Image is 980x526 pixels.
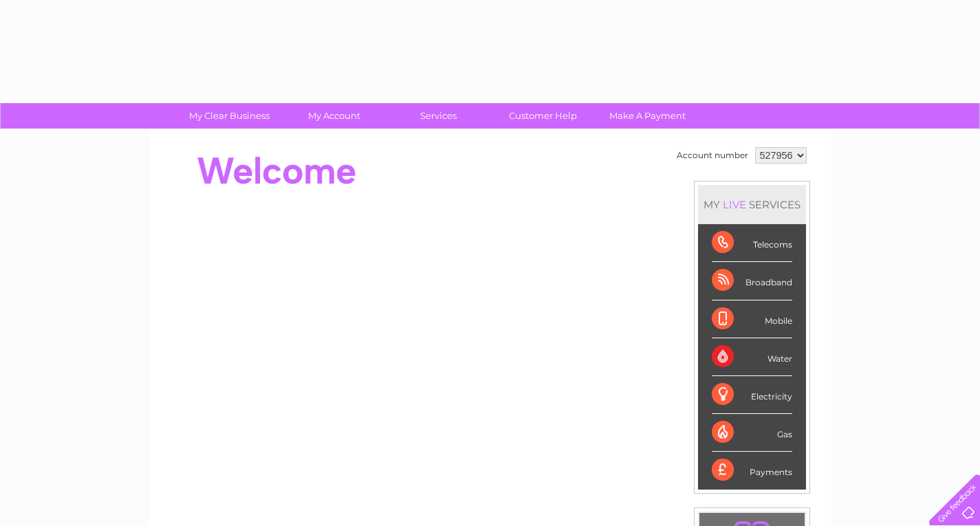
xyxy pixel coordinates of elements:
[591,103,704,129] a: Make A Payment
[712,452,792,489] div: Payments
[712,414,792,452] div: Gas
[712,224,792,262] div: Telecoms
[486,103,600,129] a: Customer Help
[673,144,752,167] td: Account number
[720,198,749,211] div: LIVE
[698,185,806,224] div: MY SERVICES
[382,103,495,129] a: Services
[712,376,792,414] div: Electricity
[712,338,792,376] div: Water
[712,262,792,300] div: Broadband
[712,300,792,338] div: Mobile
[173,103,286,129] a: My Clear Business
[277,103,391,129] a: My Account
